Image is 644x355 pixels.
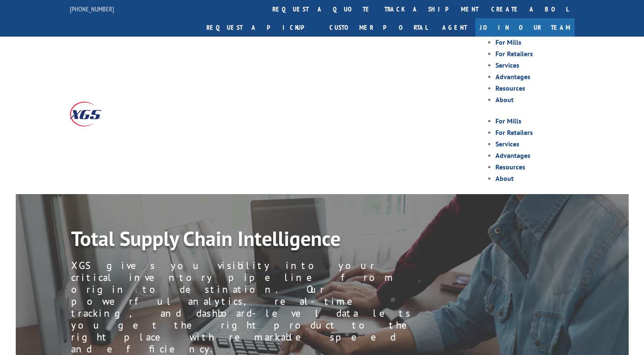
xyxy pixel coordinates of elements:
a: Resources [495,84,525,92]
a: Request a pickup [200,18,323,37]
a: Advantages [495,151,530,160]
a: For Retailers [495,49,533,58]
a: For Retailers [495,128,533,137]
a: Advantages [495,72,530,81]
h1: Total Supply Chain Intelligence [71,228,416,253]
a: About [495,174,514,183]
a: Services [495,140,519,148]
a: Customer Portal [323,18,434,37]
a: About [495,95,514,104]
a: [PHONE_NUMBER] [70,5,114,13]
a: Services [495,61,519,69]
a: Resources [495,163,525,171]
a: For Mills [495,117,521,125]
p: XGS gives you visibility into your critical inventory pipeline from origin to destination. Our po... [71,260,428,355]
a: Join Our Team [475,18,575,37]
a: For Mills [495,38,521,46]
a: Agent [434,18,475,37]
